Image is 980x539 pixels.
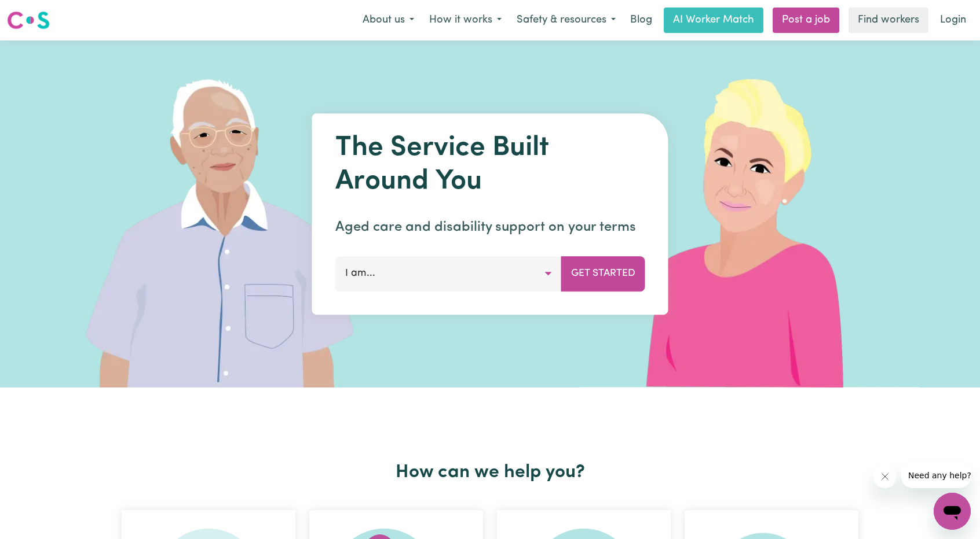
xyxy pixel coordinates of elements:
iframe: Button to launch messaging window [934,493,971,530]
iframe: Close message [873,465,897,488]
a: AI Worker Match [664,8,763,33]
button: Safety & resources [509,8,623,32]
img: Careseekers logo [7,10,50,31]
iframe: Message from company [901,463,971,488]
span: Need any help? [7,8,70,17]
h1: The Service Built Around You [335,132,645,198]
a: Login [933,8,973,33]
p: Aged care and disability support on your terms [335,217,645,238]
a: Blog [623,8,659,33]
a: Post a job [773,8,839,33]
button: How it works [422,8,509,32]
a: Careseekers logo [7,7,50,34]
button: I am... [335,256,562,291]
h2: How can we help you? [115,462,865,483]
button: Get Started [561,256,645,291]
a: Find workers [849,8,928,33]
button: About us [355,8,422,32]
